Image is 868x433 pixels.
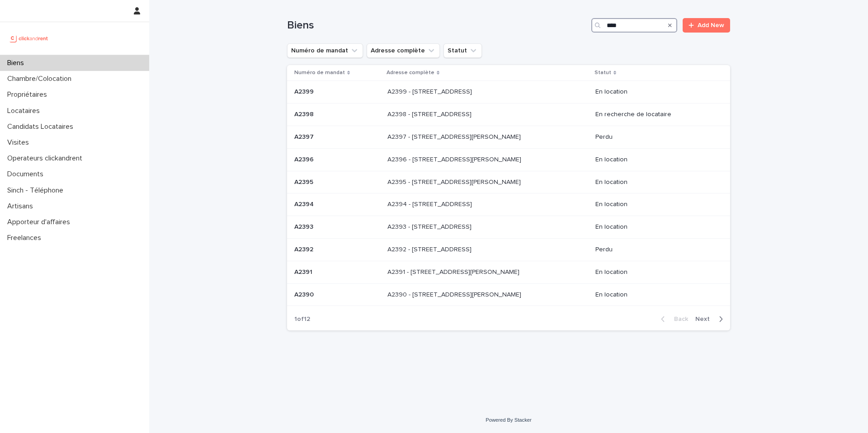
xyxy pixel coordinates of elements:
[595,156,716,164] p: En location
[287,193,730,216] tr: A2394A2394 A2394 - [STREET_ADDRESS]A2394 - [STREET_ADDRESS] En location
[4,186,71,195] p: Sinch - Téléphone
[294,154,316,164] p: A2396
[692,315,730,323] button: Next
[683,18,730,33] a: Add New
[4,218,77,226] p: Apporteur d'affaires
[294,289,316,299] p: A2390
[595,268,716,276] p: En location
[294,86,316,96] p: A2399
[287,171,730,193] tr: A2395A2395 A2395 - [STREET_ADDRESS][PERSON_NAME]A2395 - [STREET_ADDRESS][PERSON_NAME] En location
[387,221,473,231] p: A2393 - [STREET_ADDRESS]
[294,132,316,141] p: A2397
[591,18,677,33] input: Search
[595,179,716,186] p: En location
[4,202,40,211] p: Artisans
[287,261,730,283] tr: A2391A2391 A2391 - [STREET_ADDRESS][PERSON_NAME]A2391 - [STREET_ADDRESS][PERSON_NAME] En location
[294,244,315,254] p: A2392
[4,59,31,67] p: Biens
[595,201,716,208] p: En location
[294,267,314,276] p: A2391
[294,109,316,118] p: A2398
[654,315,692,323] button: Back
[4,234,48,242] p: Freelances
[294,199,316,208] p: A2394
[595,223,716,231] p: En location
[387,86,474,96] p: A2399 - [STREET_ADDRESS]
[287,238,730,261] tr: A2392A2392 A2392 - [STREET_ADDRESS]A2392 - [STREET_ADDRESS] Perdu
[595,111,716,118] p: En recherche de locataire
[4,122,80,131] p: Candidats Locataires
[698,22,724,28] span: Add New
[4,107,47,115] p: Locataires
[287,43,363,58] button: Numéro de mandat
[387,177,523,186] p: A2395 - 9 Rue Albert Schweitzer, Champs-sur-Marne 77420
[443,43,482,58] button: Statut
[4,75,79,83] p: Chambre/Colocation
[4,154,90,163] p: Operateurs clickandrent
[669,316,688,322] span: Back
[287,148,730,171] tr: A2396A2396 A2396 - [STREET_ADDRESS][PERSON_NAME]A2396 - [STREET_ADDRESS][PERSON_NAME] En location
[486,417,531,423] a: Powered By Stacker
[387,68,434,78] p: Adresse complète
[294,221,315,231] p: A2393
[595,88,716,96] p: En location
[7,29,51,47] img: UCB0brd3T0yccxBKYDjQ
[294,177,315,186] p: A2395
[387,267,521,276] p: A2391 - [STREET_ADDRESS][PERSON_NAME]
[387,154,523,164] p: A2396 - [STREET_ADDRESS][PERSON_NAME]
[287,283,730,306] tr: A2390A2390 A2390 - [STREET_ADDRESS][PERSON_NAME]A2390 - [STREET_ADDRESS][PERSON_NAME] En location
[287,126,730,148] tr: A2397A2397 A2397 - [STREET_ADDRESS][PERSON_NAME]A2397 - [STREET_ADDRESS][PERSON_NAME] Perdu
[595,246,716,254] p: Perdu
[387,199,474,208] p: A2394 - [STREET_ADDRESS]
[287,216,730,239] tr: A2393A2393 A2393 - [STREET_ADDRESS]A2393 - [STREET_ADDRESS] En location
[595,291,716,299] p: En location
[287,104,730,126] tr: A2398A2398 A2398 - [STREET_ADDRESS]A2398 - [STREET_ADDRESS] En recherche de locataire
[4,170,51,179] p: Documents
[387,132,523,141] p: A2397 - 113 avenue Gaston Roussel, Romainville 93230
[294,68,345,78] p: Numéro de mandat
[695,316,715,322] span: Next
[287,308,317,330] p: 1 of 12
[4,90,54,99] p: Propriétaires
[387,289,523,299] p: A2390 - [STREET_ADDRESS][PERSON_NAME]
[287,81,730,104] tr: A2399A2399 A2399 - [STREET_ADDRESS]A2399 - [STREET_ADDRESS] En location
[594,68,611,78] p: Statut
[595,133,716,141] p: Perdu
[4,138,36,147] p: Visites
[287,19,588,32] h1: Biens
[387,109,473,118] p: A2398 - 226 Rue de Suzon Résidence Le Voltaire , Talence 33400
[367,43,440,58] button: Adresse complète
[387,244,473,254] p: A2392 - 203 rue du Faubourg Saint Martin, Paris 75010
